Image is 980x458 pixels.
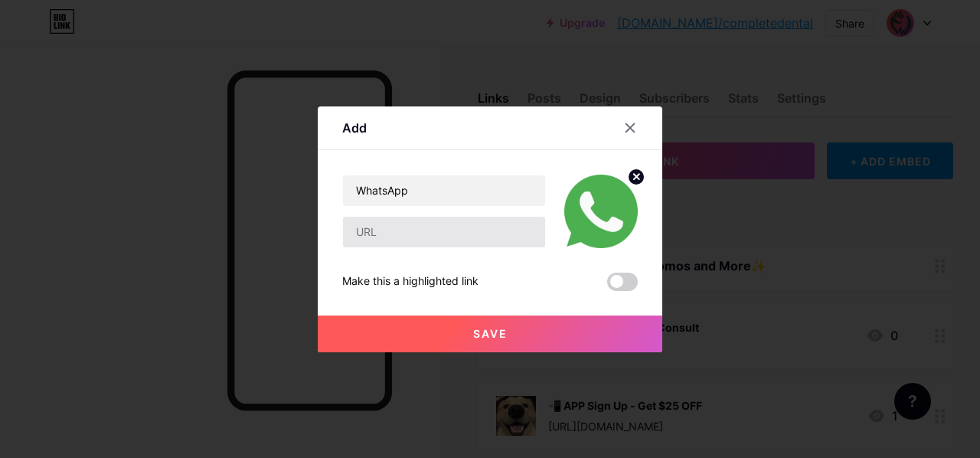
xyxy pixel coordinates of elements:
[342,273,479,291] div: Make this a highlighted link
[343,217,545,247] input: URL
[318,316,662,352] button: Save
[342,119,367,137] div: Add
[473,327,508,340] span: Save
[564,175,638,248] img: link_thumbnail
[343,175,545,206] input: Title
